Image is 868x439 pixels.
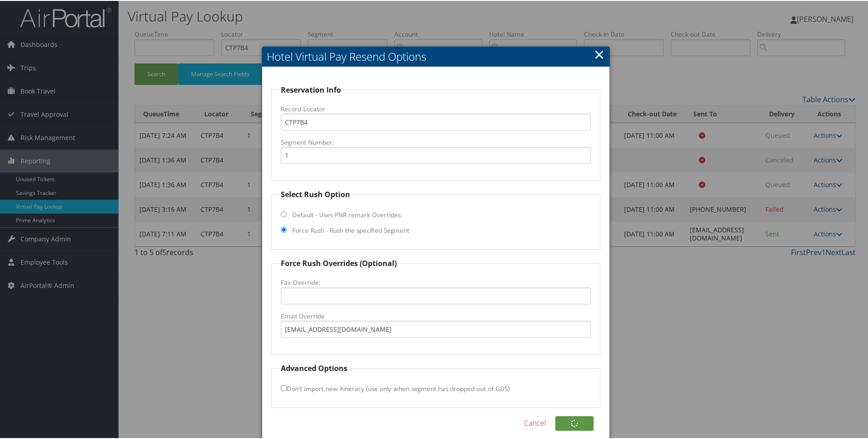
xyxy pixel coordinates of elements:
label: Segment Number: [281,137,591,146]
legend: Reservation Info [279,84,342,94]
legend: Force Rush Overrides (Optional) [279,257,398,268]
a: Close [594,44,604,63]
h2: Hotel Virtual Pay Resend Options [262,46,610,66]
label: Record Locator [281,104,591,113]
legend: Advanced Options [279,362,349,373]
label: Email Override [281,311,591,320]
label: Don't import new itinerary (use only when segment has dropped out of GDS) [281,379,510,396]
label: Default - Uses PNR remark Overrides [292,209,401,219]
a: Cancel [524,417,546,428]
legend: Select Rush Option [279,188,351,199]
label: Force Rush - Rush the specified Segment [292,225,409,234]
label: Fax Override: [281,277,591,286]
